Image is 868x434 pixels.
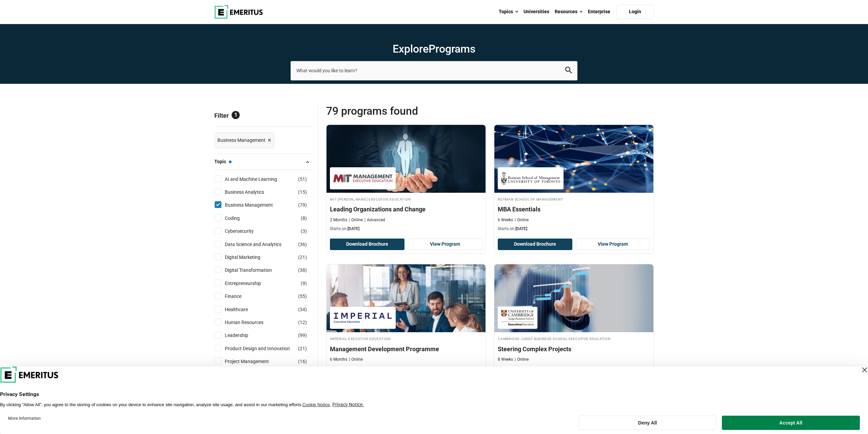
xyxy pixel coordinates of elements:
h4: MBA Essentials [498,205,650,213]
span: 55 [300,294,305,299]
span: 15 [300,189,305,195]
h1: Explore [291,42,577,56]
span: × [268,135,271,145]
a: Data Science and Analytics [225,241,295,248]
p: Advanced [364,217,385,223]
span: Business Management [217,136,265,144]
a: Digital Transformation [225,266,285,274]
a: Reset all [291,112,312,121]
span: 12 [300,320,305,325]
a: Business Management Course by Rotman School of Management - September 4, 2025 Rotman School of Ma... [494,125,653,235]
span: ( ) [298,306,307,313]
span: Programs [429,42,475,55]
span: 34 [300,307,305,312]
a: Finance [225,293,255,300]
span: ( ) [298,241,307,248]
a: Cybersecurity [225,227,267,235]
span: 79 [300,202,305,208]
img: MIT Sloan Executive Education [333,171,392,186]
a: Business Management Course by Cambridge Judge Business School Executive Education - September 4, ... [494,264,653,375]
a: Login [616,5,654,19]
p: 2 Months [330,217,347,223]
img: Imperial Executive Education [333,310,392,325]
span: ( ) [298,332,307,339]
img: MBA Essentials | Online Business Management Course [494,125,653,193]
a: Business Management [225,201,287,209]
span: 51 [300,176,305,182]
a: View Program [576,239,650,250]
p: Starts on: [330,366,482,372]
p: Online [515,357,529,362]
input: search-page [291,61,577,80]
h4: MIT [PERSON_NAME] Executive Education [330,196,482,202]
p: Online [349,217,363,223]
a: AI and Machine Learning [225,175,291,183]
p: Online [515,217,529,223]
a: Business Analytics [225,188,278,196]
a: Entrepreneurship [225,280,275,287]
span: 79 Programs found [326,104,490,118]
a: Business Management Course by Imperial Executive Education - September 4, 2025 Imperial Executive... [327,264,486,375]
span: ( ) [298,201,307,209]
a: Digital Marketing [225,253,274,261]
span: ( ) [298,175,307,183]
a: Project Management [225,358,282,365]
h4: Management Development Programme [330,345,482,353]
span: ( ) [298,293,307,300]
span: [DATE] [348,366,359,371]
a: Product Design and Innovation [225,345,303,352]
span: 16 [300,359,305,364]
span: 9 [302,281,305,286]
p: 6 Months [330,357,347,362]
button: search [565,67,572,75]
a: search [565,69,572,75]
a: Coding [225,214,253,222]
span: 21 [300,254,305,260]
span: 38 [300,267,305,273]
p: Starts on: [330,226,482,232]
h4: Cambridge Judge Business School Executive Education [498,336,650,341]
span: 21 [300,346,305,351]
a: Leadership Course by MIT Sloan Executive Education - September 4, 2025 MIT Sloan Executive Educat... [327,125,486,235]
p: 8 Weeks [498,357,513,362]
a: View Program [408,239,482,250]
a: Business Management × [214,132,274,148]
img: Steering Complex Projects | Online Business Management Course [494,264,653,332]
span: ( ) [298,319,307,326]
span: 8 [302,215,305,221]
span: 36 [300,242,305,247]
span: ( ) [298,358,307,365]
button: Topic [214,157,312,167]
span: [DATE] [515,366,527,371]
span: 99 [300,333,305,338]
p: 6 Weeks [498,217,513,223]
a: Human Resources [225,319,277,326]
span: 1 [232,111,240,119]
span: ( ) [298,188,307,196]
h4: Steering Complex Projects [498,345,650,353]
img: Rotman School of Management [501,171,560,186]
h4: Imperial Executive Education [330,336,482,341]
span: ( ) [301,214,307,222]
img: Cambridge Judge Business School Executive Education [501,310,534,325]
span: Topic [214,158,232,165]
img: Management Development Programme | Online Business Management Course [327,264,486,332]
p: Filter [214,104,312,127]
span: ( ) [301,227,307,235]
span: ( ) [298,345,307,352]
button: Download Brochure [330,239,405,250]
button: Download Brochure [498,239,572,250]
span: [DATE] [515,226,527,231]
h4: Rotman School of Management [498,196,650,202]
span: [DATE] [348,226,359,231]
span: ( ) [298,253,307,261]
a: Leadership [225,332,262,339]
p: Starts on: [498,366,650,372]
span: 3 [302,228,305,234]
span: ( ) [298,266,307,274]
p: Online [349,357,363,362]
span: ( ) [301,280,307,287]
h4: Leading Organizations and Change [330,205,482,213]
a: Healthcare [225,306,261,313]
